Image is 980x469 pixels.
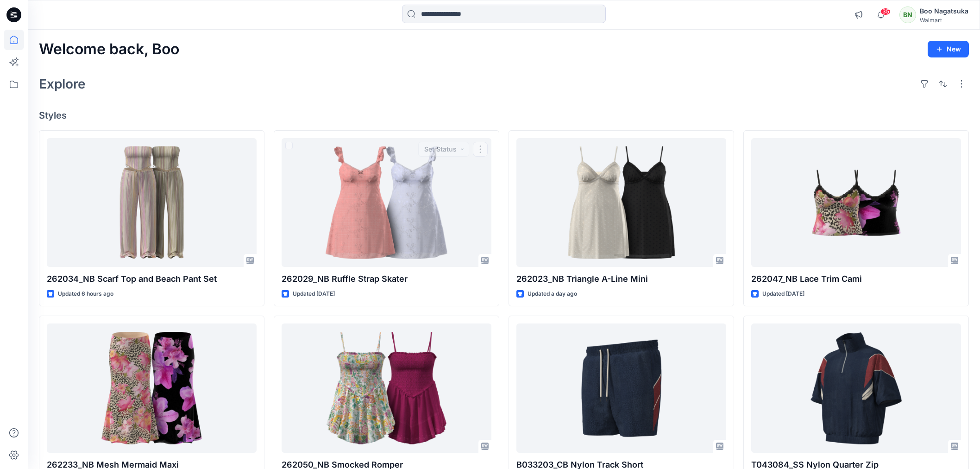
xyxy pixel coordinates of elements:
div: Walmart [920,17,968,24]
a: 262233_NB Mesh Mermaid Maxi [47,323,257,452]
a: B033203_CB Nylon Track Short [516,323,726,452]
div: Boo Nagatsuka [920,6,968,17]
p: 262029_NB Ruffle Strap Skater [282,273,491,285]
div: BN [899,6,916,23]
p: Updated [DATE] [762,289,804,299]
p: 262034_NB Scarf Top and Beach Pant Set [47,273,257,285]
p: Updated [DATE] [293,289,335,299]
h4: Styles [39,110,969,121]
button: New [928,41,969,57]
span: 35 [880,8,891,15]
p: 262047_NB Lace Trim Cami [751,273,961,285]
a: 262023_NB Triangle A-Line Mini [516,138,726,267]
p: Updated 6 hours ago [58,289,113,299]
a: 262034_NB Scarf Top and Beach Pant Set [47,138,257,267]
a: 262029_NB Ruffle Strap Skater [282,138,491,267]
p: Updated a day ago [528,289,577,299]
p: 262023_NB Triangle A-Line Mini [516,273,726,285]
a: T043084_SS Nylon Quarter Zip [751,323,961,452]
h2: Explore [39,76,86,91]
a: 262047_NB Lace Trim Cami [751,138,961,267]
a: 262050_NB Smocked Romper [282,323,491,452]
h2: Welcome back, Boo [39,41,179,58]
